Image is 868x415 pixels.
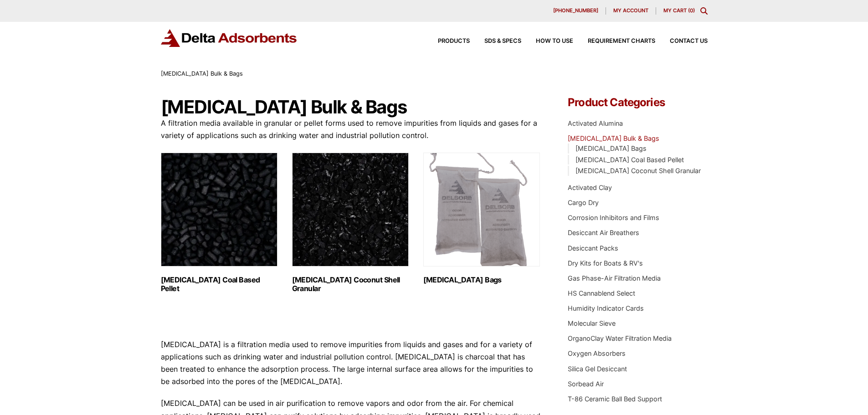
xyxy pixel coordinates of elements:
a: Corrosion Inhibitors and Films [568,214,659,221]
h1: [MEDICAL_DATA] Bulk & Bags [161,97,541,117]
h4: Product Categories [568,97,707,108]
span: [PHONE_NUMBER] [553,8,598,13]
span: SDS & SPECS [484,38,521,44]
a: Visit product category Activated Carbon Coal Based Pellet [161,153,277,293]
a: Activated Clay [568,184,612,191]
a: Humidity Indicator Cards [568,304,644,312]
a: Activated Alumina [568,119,623,127]
a: T-86 Ceramic Ball Bed Support [568,395,662,403]
a: [MEDICAL_DATA] Coconut Shell Granular [575,167,701,174]
span: Requirement Charts [588,38,655,44]
p: A filtration media available in granular or pellet forms used to remove impurities from liquids a... [161,117,541,142]
a: SDS & SPECS [470,38,521,44]
img: Delta Adsorbents [161,29,298,47]
img: Activated Carbon Coal Based Pellet [161,153,277,266]
a: Molecular Sieve [568,319,616,327]
img: Activated Carbon Bags [423,153,540,266]
a: Oxygen Absorbers [568,349,626,357]
a: Desiccant Packs [568,244,618,252]
span: Products [438,38,470,44]
h2: [MEDICAL_DATA] Coconut Shell Granular [292,276,409,293]
p: [MEDICAL_DATA] is a filtration media used to remove impurities from liquids and gases and for a v... [161,338,541,388]
div: Toggle Modal Content [700,7,708,15]
a: HS Cannablend Select [568,289,635,297]
a: Requirement Charts [573,38,655,44]
a: How to Use [521,38,573,44]
a: Sorbead Air [568,380,604,388]
a: Dry Kits for Boats & RV's [568,259,643,267]
a: [MEDICAL_DATA] Bulk & Bags [568,134,659,142]
a: Contact Us [655,38,708,44]
span: How to Use [536,38,573,44]
span: [MEDICAL_DATA] Bulk & Bags [161,70,243,77]
h2: [MEDICAL_DATA] Bags [423,276,540,284]
span: 0 [690,7,693,14]
a: Products [423,38,470,44]
a: Desiccant Air Breathers [568,229,639,236]
a: Gas Phase-Air Filtration Media [568,274,661,282]
a: [PHONE_NUMBER] [546,7,606,15]
a: Cargo Dry [568,199,599,206]
a: Visit product category Activated Carbon Coconut Shell Granular [292,153,409,293]
span: Contact Us [670,38,708,44]
a: [MEDICAL_DATA] Bags [575,144,647,152]
a: Silica Gel Desiccant [568,365,627,373]
a: My account [606,7,656,15]
span: My account [613,8,648,13]
a: OrganoClay Water Filtration Media [568,334,672,342]
h2: [MEDICAL_DATA] Coal Based Pellet [161,276,277,293]
img: Activated Carbon Coconut Shell Granular [292,153,409,266]
a: Visit product category Activated Carbon Bags [423,153,540,284]
a: My Cart (0) [663,7,695,14]
a: [MEDICAL_DATA] Coal Based Pellet [575,156,684,164]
